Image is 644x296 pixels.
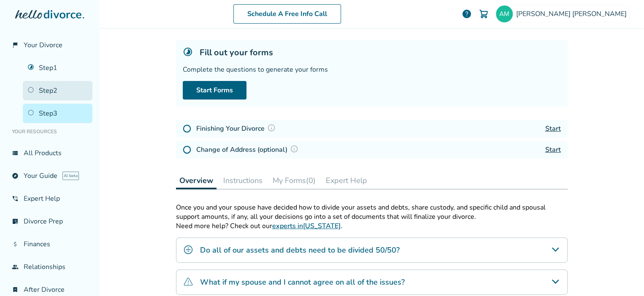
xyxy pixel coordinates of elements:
a: experts in[US_STATE] [272,221,341,231]
div: Complete the questions to generate your forms [183,65,561,74]
h4: Change of Address (optional) [196,144,301,155]
a: Start Forms [183,81,246,100]
a: help [462,9,472,19]
img: Do all of our assets and debts need to be divided 50/50? [183,245,193,255]
iframe: Chat Widget [455,13,644,296]
p: Once you and your spouse have decided how to divide your assets and debts, share custody, and spe... [176,203,568,221]
h4: What if my spouse and I cannot agree on all of the issues? [200,277,405,288]
h5: Fill out your forms [200,47,273,58]
img: Question Mark [290,145,298,153]
button: Instructions [220,172,266,189]
img: Cart [479,9,489,19]
img: What if my spouse and I cannot agree on all of the issues? [183,277,193,287]
a: Schedule A Free Info Call [233,4,341,24]
div: Do all of our assets and debts need to be divided 50/50? [176,237,568,263]
p: Need more help? Check out our . [176,221,568,231]
h4: Finishing Your Divorce [196,123,278,134]
h4: Do all of our assets and debts need to be divided 50/50? [200,245,400,256]
button: My Forms(0) [269,172,319,189]
span: [PERSON_NAME] [PERSON_NAME] [516,9,630,19]
img: antoine.mkblinds@gmail.com [496,5,513,22]
button: Overview [176,172,216,189]
img: Not Started [183,124,191,133]
span: bookmark_check [12,286,19,293]
img: Question Mark [267,124,276,132]
img: Not Started [183,145,191,154]
div: What if my spouse and I cannot agree on all of the issues? [176,269,568,295]
button: Expert Help [322,172,371,189]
